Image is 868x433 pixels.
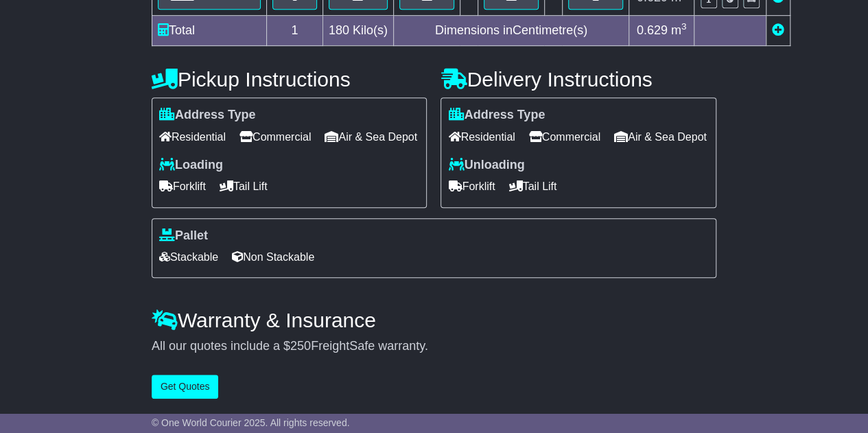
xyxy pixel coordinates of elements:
[441,68,716,91] h4: Delivery Instructions
[772,23,784,37] a: Add new item
[159,176,206,197] span: Forklift
[448,126,515,148] span: Residential
[152,309,716,331] h4: Warranty & Insurance
[152,68,427,91] h4: Pickup Instructions
[681,21,687,32] sup: 3
[159,126,226,148] span: Residential
[329,23,349,37] span: 180
[448,176,495,197] span: Forklift
[322,16,393,46] td: Kilo(s)
[448,108,545,123] label: Address Type
[325,126,417,148] span: Air & Sea Depot
[529,126,600,148] span: Commercial
[152,339,716,354] div: All our quotes include a $ FreightSafe warranty.
[266,16,322,46] td: 1
[508,176,556,197] span: Tail Lift
[448,158,524,173] label: Unloading
[290,339,311,353] span: 250
[152,16,266,46] td: Total
[239,126,311,148] span: Commercial
[637,23,668,37] span: 0.629
[159,246,218,268] span: Stackable
[220,176,268,197] span: Tail Lift
[232,246,314,268] span: Non Stackable
[159,158,223,173] label: Loading
[152,375,219,399] button: Get Quotes
[614,126,707,148] span: Air & Sea Depot
[671,23,687,37] span: m
[393,16,629,46] td: Dimensions in Centimetre(s)
[152,417,350,428] span: © One World Courier 2025. All rights reserved.
[159,108,256,123] label: Address Type
[159,229,208,244] label: Pallet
